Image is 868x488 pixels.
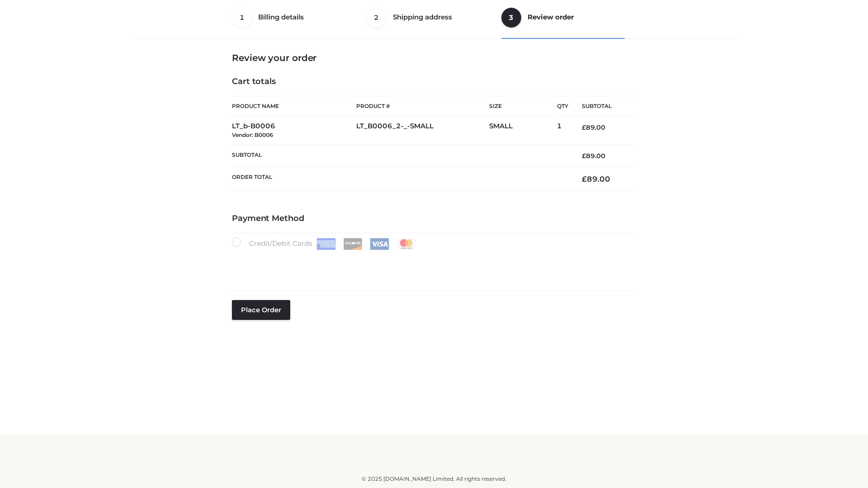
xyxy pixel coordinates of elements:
th: Size [489,96,552,117]
td: SMALL [489,117,557,145]
img: Discover [343,238,363,250]
img: Amex [316,238,336,250]
img: Mastercard [396,238,416,250]
td: LT_b-B0006 [232,117,356,145]
th: Product Name [232,96,356,117]
th: Order Total [232,167,568,191]
span: £ [582,152,586,160]
th: Subtotal [232,145,568,167]
h4: Cart totals [232,77,636,87]
td: LT_B0006_2-_-SMALL [356,117,489,145]
div: © 2025 [DOMAIN_NAME] Limited. All rights reserved. [134,474,734,483]
bdi: 89.00 [582,152,605,160]
td: 1 [557,117,568,145]
th: Product # [356,96,489,117]
label: Credit/Debit Cards [232,238,417,250]
button: Place order [232,300,290,320]
bdi: 89.00 [582,174,610,183]
h4: Payment Method [232,214,636,224]
h3: Review your order [232,52,636,63]
th: Qty [557,96,568,117]
span: £ [582,123,586,131]
iframe: Secure payment input frame [230,248,634,281]
span: £ [582,174,587,183]
img: Visa [370,238,389,250]
th: Subtotal [568,96,636,117]
small: Vendor: B0006 [232,131,273,138]
bdi: 89.00 [582,123,605,131]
